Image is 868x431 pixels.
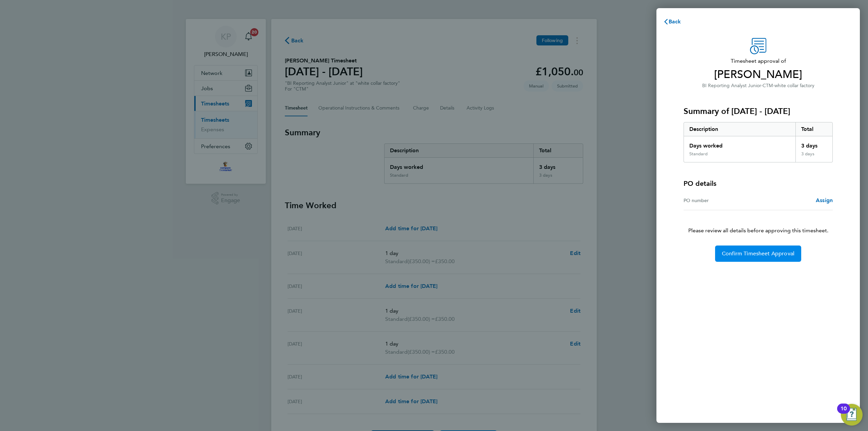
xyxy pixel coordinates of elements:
h3: Summary of [DATE] - [DATE] [684,106,833,117]
button: Open Resource Center, 10 new notifications [841,404,863,426]
div: Total [795,122,833,136]
span: CTM [763,83,773,89]
button: Back [656,15,688,28]
h4: PO details [684,179,716,188]
span: Back [669,18,681,25]
p: Please review all details before approving this timesheet. [675,210,841,235]
div: 3 days [795,136,833,151]
div: PO number [684,196,758,204]
span: · [773,83,774,89]
span: BI Reporting Analyst Junior [702,83,761,89]
div: 10 [841,409,847,417]
div: Description [684,122,795,136]
div: 3 days [795,151,833,162]
a: Assign [816,196,833,204]
div: Days worked [684,136,795,151]
span: Confirm Timesheet Approval [722,250,794,257]
button: Confirm Timesheet Approval [715,246,801,262]
div: Summary of 25 - 31 Aug 2025 [684,122,833,162]
span: [PERSON_NAME] [684,68,833,81]
span: white collar factory [774,83,814,89]
span: Timesheet approval of [684,57,833,65]
span: Assign [816,197,833,203]
span: · [761,83,763,89]
div: Standard [689,151,708,157]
